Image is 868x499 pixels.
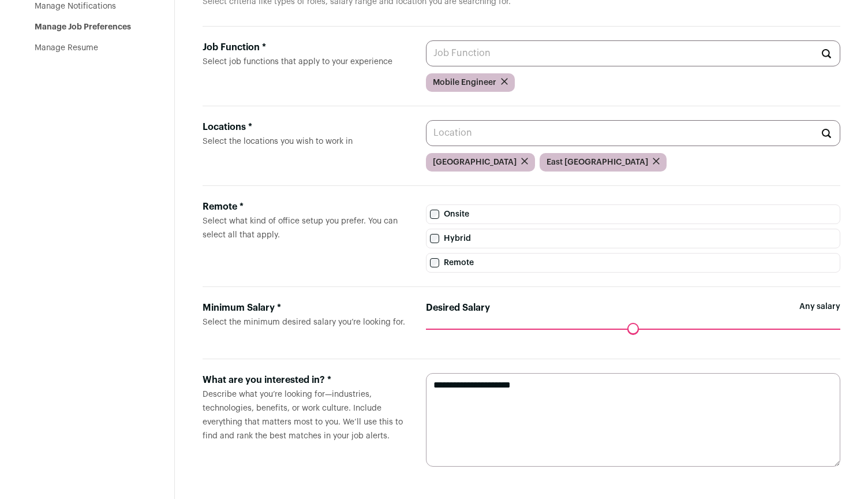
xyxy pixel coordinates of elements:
label: Hybrid [426,229,840,248]
div: What are you interested in? * [203,373,407,387]
label: Desired Salary [426,301,490,315]
label: Onsite [426,204,840,224]
span: Mobile Engineer [433,77,496,88]
a: Manage Job Preferences [35,23,131,31]
input: Location [426,120,840,146]
span: Any salary [799,301,840,329]
a: Manage Resume [35,44,98,52]
div: Locations * [203,120,407,134]
div: Job Function * [203,40,407,54]
div: Minimum Salary * [203,301,407,315]
span: Select job functions that apply to your experience [203,58,392,66]
input: Hybrid [430,234,439,243]
a: Manage Notifications [35,2,116,10]
input: Remote [430,258,439,267]
span: Describe what you’re looking for—industries, technologies, benefits, or work culture. Include eve... [203,390,403,440]
input: Onsite [430,210,439,219]
div: Remote * [203,200,407,214]
input: Job Function [426,40,840,66]
span: Select the minimum desired salary you’re looking for. [203,318,405,326]
label: Remote [426,253,840,273]
span: East [GEOGRAPHIC_DATA] [547,157,648,168]
span: Select the locations you wish to work in [203,137,353,146]
span: Select what kind of office setup you prefer. You can select all that apply. [203,217,398,239]
span: [GEOGRAPHIC_DATA] [433,157,517,168]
